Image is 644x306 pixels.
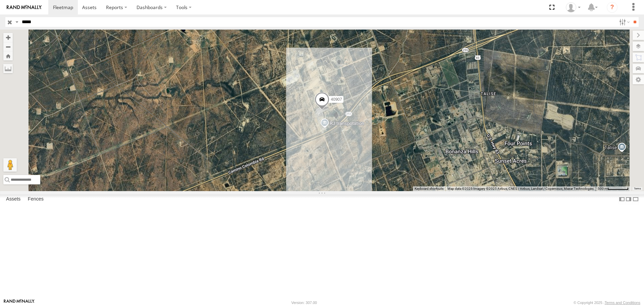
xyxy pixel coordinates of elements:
a: Terms and Conditions [605,301,640,305]
label: Measure [3,64,13,73]
span: 40907 [331,97,342,102]
span: Map data ©2025 Imagery ©2025 Airbus, CNES / Airbus, Landsat / Copernicus, Maxar Technologies [447,187,594,190]
a: Terms (opens in new tab) [634,187,641,190]
label: Dock Summary Table to the Right [625,194,632,204]
label: Fences [24,195,47,204]
label: Assets [3,195,24,204]
div: Version: 307.00 [291,301,317,305]
button: Drag Pegman onto the map to open Street View [3,158,17,172]
label: Map Settings [633,75,644,84]
div: Aurora Salinas [563,2,583,12]
span: 500 m [598,187,607,190]
label: Hide Summary Table [632,194,639,204]
label: Search Filter Options [616,17,631,27]
button: Map Scale: 500 m per 59 pixels [596,186,631,191]
button: Zoom Home [3,51,13,60]
button: Zoom out [3,42,13,51]
button: Zoom in [3,33,13,42]
i: ? [607,2,618,13]
a: Visit our Website [4,299,35,306]
button: Keyboard shortcuts [415,186,443,191]
label: Search Query [14,17,19,27]
label: Dock Summary Table to the Left [619,194,625,204]
img: rand-logo.svg [7,5,42,10]
div: © Copyright 2025 - [574,301,640,305]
